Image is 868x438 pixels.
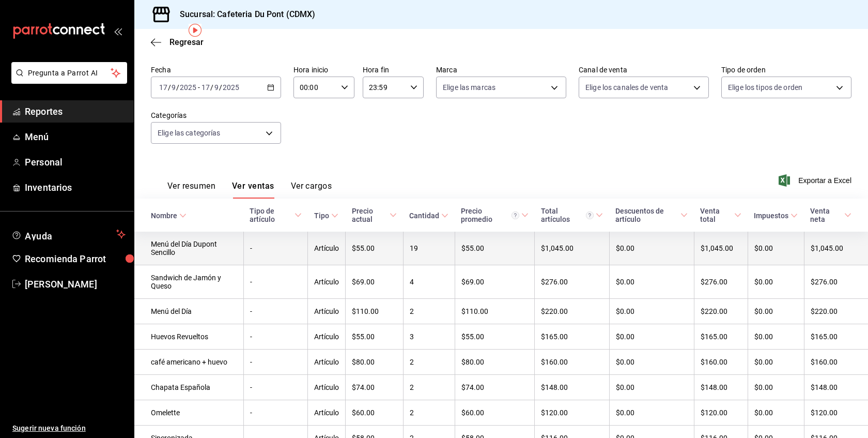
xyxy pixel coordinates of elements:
[748,400,804,426] td: $0.00
[25,180,126,194] span: Inventarios
[232,181,274,199] button: Ver ventas
[403,400,455,426] td: 2
[243,265,307,299] td: -
[694,232,748,265] td: $1,045.00
[25,155,126,169] span: Personal
[700,207,741,223] span: Venta total
[535,299,610,324] td: $220.00
[151,66,281,73] label: Fecha
[158,128,221,138] span: Elige las categorías
[748,350,804,375] td: $0.00
[243,324,307,350] td: -
[179,83,197,92] input: ----
[535,400,610,426] td: $120.00
[754,212,788,220] div: Impuestos
[694,299,748,324] td: $220.00
[748,299,804,324] td: $0.00
[25,252,126,266] span: Recomienda Parrot
[804,299,868,324] td: $220.00
[25,228,112,240] span: Ayuda
[748,324,804,350] td: $0.00
[748,265,804,299] td: $0.00
[403,299,455,324] td: 2
[168,83,171,92] span: /
[541,207,603,223] span: Total artículos
[443,82,495,93] span: Elige las marcas
[609,232,694,265] td: $0.00
[609,299,694,324] td: $0.00
[541,207,594,223] div: Total artículos
[219,83,222,92] span: /
[11,62,127,84] button: Pregunta a Parrot AI
[222,83,240,92] input: ----
[804,400,868,426] td: $120.00
[535,350,610,375] td: $160.00
[25,277,126,291] span: [PERSON_NAME]
[728,82,802,93] span: Elige los tipos de orden
[198,83,200,92] span: -
[151,37,204,47] button: Regresar
[346,350,403,375] td: $80.00
[250,207,301,223] span: Tipo de artículo
[409,212,439,220] div: Cantidad
[455,232,535,265] td: $55.00
[243,350,307,375] td: -
[615,207,688,223] span: Descuentos de artículo
[210,83,213,92] span: /
[214,83,219,92] input: --
[512,212,519,219] svg: Precio promedio = Total artículos / cantidad
[609,265,694,299] td: $0.00
[754,212,798,220] span: Impuestos
[243,232,307,265] td: -
[151,112,281,119] label: Categorías
[535,375,610,400] td: $148.00
[609,375,694,400] td: $0.00
[609,324,694,350] td: $0.00
[461,207,519,223] div: Precio promedio
[243,400,307,426] td: -
[293,66,354,73] label: Hora inicio
[694,324,748,350] td: $165.00
[346,375,403,400] td: $74.00
[403,350,455,375] td: 2
[308,400,346,426] td: Artículo
[781,174,851,187] button: Exportar a Excel
[535,265,610,299] td: $276.00
[579,66,709,73] label: Canal de venta
[314,212,329,220] div: Tipo
[12,423,126,434] span: Sugerir nueva función
[721,66,851,73] label: Tipo de orden
[250,207,292,223] div: Tipo de artículo
[694,350,748,375] td: $160.00
[403,375,455,400] td: 2
[28,68,111,79] span: Pregunta a Parrot AI
[308,324,346,350] td: Artículo
[804,232,868,265] td: $1,045.00
[134,400,243,426] td: Omelette
[346,299,403,324] td: $110.00
[134,324,243,350] td: Huevos Revueltos
[346,265,403,299] td: $69.00
[455,265,535,299] td: $69.00
[455,350,535,375] td: $80.00
[409,212,448,220] span: Cantidad
[167,181,215,199] button: Ver resumen
[172,8,315,21] h3: Sucursal: Cafeteria Du Pont (CDMX)
[314,212,338,220] span: Tipo
[804,324,868,350] td: $165.00
[151,212,177,220] div: Nombre
[436,66,566,73] label: Marca
[694,375,748,400] td: $148.00
[352,207,397,223] span: Precio actual
[7,75,127,86] a: Pregunta a Parrot AI
[535,232,610,265] td: $1,045.00
[201,83,210,92] input: --
[134,375,243,400] td: Chapata Española
[804,375,868,400] td: $148.00
[171,83,176,92] input: --
[586,212,594,219] svg: El total artículos considera cambios de precios en los artículos así como costos adicionales por ...
[455,400,535,426] td: $60.00
[291,181,332,199] button: Ver cargos
[403,265,455,299] td: 4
